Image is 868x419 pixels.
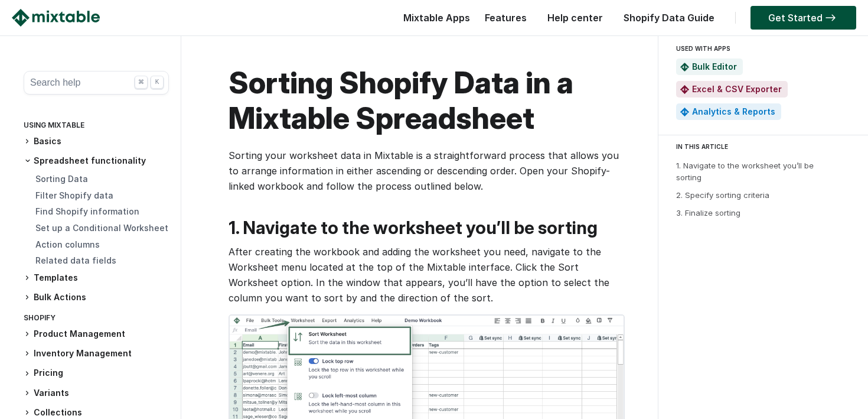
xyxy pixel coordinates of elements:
[618,12,720,24] a: Shopify Data Guide
[35,223,168,233] a: Set up a Conditional Worksheet
[35,239,100,249] a: Action columns
[680,85,689,94] img: Mixtable Excel & CSV Exporter App
[676,161,814,182] a: 1. Navigate to the worksheet you’ll be sorting
[680,108,689,116] img: Mixtable Analytics & Reports App
[692,106,775,116] a: Analytics & Reports
[35,255,116,265] a: Related data fields
[541,12,609,24] a: Help center
[35,174,88,184] a: Sorting Data
[823,14,838,21] img: arrow-right.svg
[397,9,470,33] div: Mixtable Apps
[229,217,622,238] h2: 1. Navigate to the worksheet you’ll be sorting
[676,141,858,152] div: IN THIS ARTICLE
[24,311,169,328] div: Shopify
[24,367,169,379] h3: Pricing
[24,118,169,135] div: Using Mixtable
[229,65,622,136] h1: Sorting Shopify Data in a Mixtable Spreadsheet
[479,12,533,24] a: Features
[24,291,169,304] h3: Bulk Actions
[24,71,169,95] button: Search help ⌘ K
[692,61,737,72] a: Bulk Editor
[24,155,169,167] h3: Spreadsheet functionality
[24,328,169,340] h3: Product Management
[135,76,148,89] div: ⌘
[24,135,169,148] h3: Basics
[35,190,113,200] a: Filter Shopify data
[24,347,169,360] h3: Inventory Management
[750,6,856,30] a: Get Started
[229,244,622,306] p: After creating the workbook and adding the worksheet you need, navigate to the Worksheet menu loc...
[229,148,622,194] p: Sorting your worksheet data in Mixtable is a straightforward process that allows you to arrange i...
[676,41,846,56] div: USED WITH APPS
[24,272,169,284] h3: Templates
[676,208,740,217] a: 3. Finalize sorting
[12,9,100,27] img: Mixtable logo
[24,387,169,399] h3: Variants
[35,206,139,216] a: Find Shopify information
[676,190,769,200] a: 2. Specify sorting criteria
[680,63,689,72] img: Mixtable Spreadsheet Bulk Editor App
[24,407,169,419] h3: Collections
[692,84,782,94] a: Excel & CSV Exporter
[151,76,164,89] div: K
